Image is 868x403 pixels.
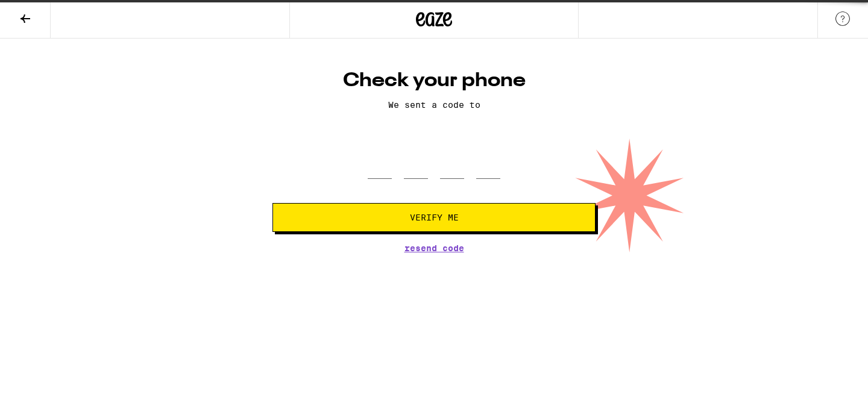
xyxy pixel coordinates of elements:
[272,203,596,232] button: Verify Me
[410,213,459,222] span: Verify Me
[272,100,596,110] p: We sent a code to
[272,69,596,93] h1: Check your phone
[404,244,464,252] button: Resend Code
